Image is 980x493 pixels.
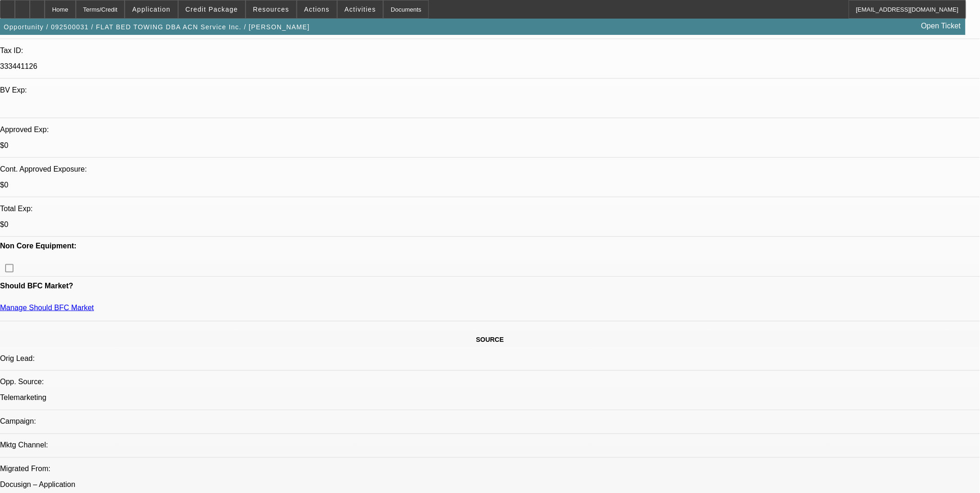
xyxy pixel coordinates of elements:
button: Credit Package [179,0,245,18]
a: Open Ticket [918,18,965,34]
button: Application [125,0,177,18]
button: Actions [297,0,337,18]
button: Activities [338,0,383,18]
span: Credit Package [186,6,238,13]
span: Actions [304,6,330,13]
span: Resources [253,6,289,13]
span: Activities [345,6,376,13]
span: Opportunity / 092500031 / FLAT BED TOWING DBA ACN Service Inc. / [PERSON_NAME] [4,23,310,31]
span: SOURCE [476,336,504,343]
button: Resources [246,0,296,18]
span: Application [132,6,170,13]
